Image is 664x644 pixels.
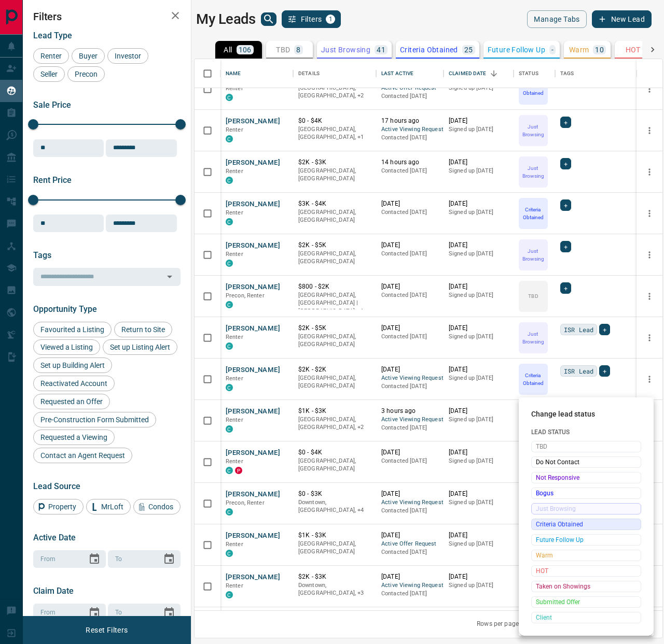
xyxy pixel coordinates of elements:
[536,550,637,561] span: Warm
[536,597,637,607] span: Submitted Offer
[531,488,641,499] div: Bogus
[536,535,637,545] span: Future Follow Up
[536,473,637,483] span: Not Responsive
[531,428,641,436] span: Lead Status
[536,519,637,529] span: Criteria Obtained
[531,519,641,530] div: Criteria Obtained
[531,581,641,592] div: Taken on Showings
[536,457,637,467] span: Do Not Contact
[536,566,637,576] span: HOT
[536,581,637,592] span: Taken on Showings
[531,565,641,577] div: HOT
[536,441,637,452] span: TBD
[531,410,641,418] span: Change lead status
[531,441,641,452] div: TBD
[531,472,641,483] div: Not Responsive
[531,596,641,608] div: Submitted Offer
[531,550,641,561] div: Warm
[531,612,641,623] div: Client
[531,456,641,468] div: Do Not Contact
[536,488,637,498] span: Bogus
[531,534,641,546] div: Future Follow Up
[536,612,637,623] span: Client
